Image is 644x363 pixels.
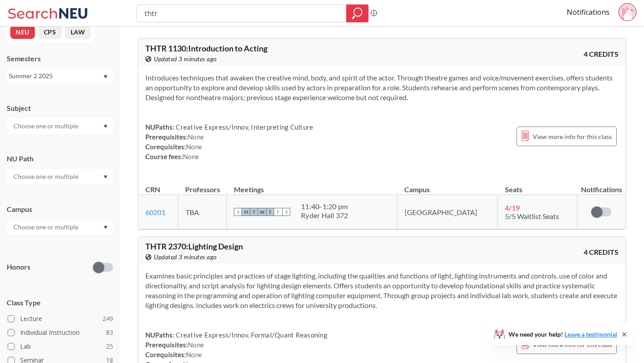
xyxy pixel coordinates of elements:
th: Meetings [227,176,398,195]
td: [GEOGRAPHIC_DATA] [397,195,498,229]
span: None [188,133,204,141]
button: NEU [10,25,35,39]
div: Campus [7,204,113,214]
span: View more info for this class [533,131,612,142]
p: Honors [7,262,30,272]
input: Choose one or multiple [9,121,84,131]
span: Class Type [7,298,113,308]
svg: Dropdown arrow [103,75,108,79]
div: NU Path [7,154,113,164]
span: Updated 3 minutes ago [154,54,217,64]
span: We need your help! [508,331,617,338]
span: 25 [106,342,113,351]
a: Notifications [567,7,610,17]
div: CRN [145,185,160,194]
svg: magnifying glass [352,7,363,20]
div: Dropdown arrow [7,169,113,184]
th: Seats [498,176,577,195]
span: T [266,208,274,216]
div: magnifying glass [346,4,369,22]
svg: Dropdown arrow [103,175,108,179]
span: T [250,208,258,216]
label: Individual Instruction [8,327,113,338]
span: None [186,350,202,359]
span: 4 / 19 [505,203,520,212]
div: Subject [7,103,113,113]
div: Dropdown arrow [7,219,113,235]
span: 83 [106,328,113,338]
label: Lecture [8,313,113,325]
span: 249 [102,314,113,324]
button: CPS [38,25,62,39]
td: TBA [178,195,226,229]
th: Notifications [577,176,626,195]
span: 4 CREDITS [584,247,619,257]
div: Semesters [7,54,113,63]
span: S [234,208,242,216]
span: None [186,143,202,151]
section: Introduces techniques that awaken the creative mind, body, and spirit of the actor. Through theat... [145,73,619,102]
th: Campus [397,176,498,195]
span: W [258,208,266,216]
span: Creative Express/Innov, Interpreting Culture [174,123,313,131]
input: Choose one or multiple [9,171,84,182]
span: THTR 2370 : Lighting Design [145,241,243,251]
div: Dropdown arrow [7,118,113,134]
div: NUPaths: Prerequisites: Corequisites: Course fees: [145,122,313,161]
span: Updated 3 minutes ago [154,252,217,262]
button: LAW [65,25,91,39]
section: Examines basic principles and practices of stage lighting, including the qualities and functions ... [145,271,619,310]
span: S [282,208,290,216]
input: Class, professor, course number, "phrase" [144,6,340,21]
span: Creative Express/Innov, Formal/Quant Reasoning [174,331,327,339]
input: Choose one or multiple [9,222,84,232]
span: 5/5 Waitlist Seats [505,212,559,220]
span: F [274,208,282,216]
div: 11:40 - 1:20 pm [301,202,348,211]
span: M [242,208,250,216]
a: 60201 [145,208,165,216]
span: None [188,341,204,349]
span: None [183,152,199,160]
span: THTR 1130 : Introduction to Acting [145,43,267,53]
div: Ryder Hall 372 [301,211,348,220]
svg: Dropdown arrow [103,125,108,128]
a: Leave a testimonial [564,330,617,338]
th: Professors [178,176,226,195]
label: Lab [8,341,113,352]
div: Summer 2 2025 [9,71,102,81]
span: 4 CREDITS [584,49,619,59]
div: Summer 2 2025Dropdown arrow [7,69,113,83]
svg: Dropdown arrow [103,226,108,229]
